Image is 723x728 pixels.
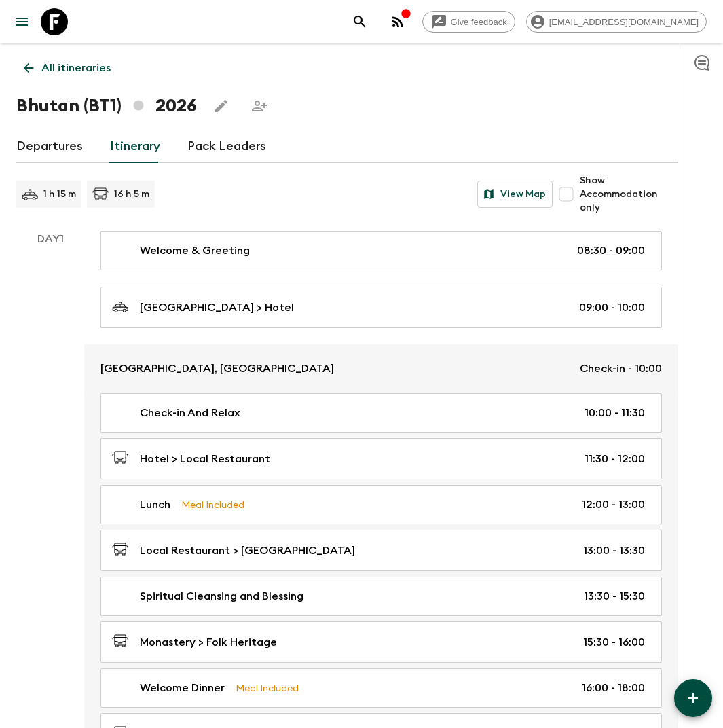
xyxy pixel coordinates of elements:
a: All itineraries [16,54,118,81]
button: Edit this itinerary [208,92,235,120]
p: Meal Included [236,680,299,695]
p: 15:30 - 16:00 [583,634,645,651]
a: Check-in And Relax10:00 - 11:30 [100,393,662,433]
a: Spiritual Cleansing and Blessing13:30 - 15:30 [100,577,662,616]
div: [EMAIL_ADDRESS][DOMAIN_NAME] [526,11,707,33]
p: 16 h 5 m [114,187,149,201]
a: Pack Leaders [187,130,266,163]
h1: Bhutan (BT1) 2026 [16,92,197,120]
p: 09:00 - 10:00 [579,299,645,316]
a: Local Restaurant > [GEOGRAPHIC_DATA]13:00 - 13:30 [100,530,662,571]
p: Monastery > Folk Heritage [140,634,277,651]
p: Local Restaurant > [GEOGRAPHIC_DATA] [140,543,355,559]
p: Welcome & Greeting [140,242,250,259]
p: 1 h 15 m [43,187,76,201]
p: 08:30 - 09:00 [577,242,645,259]
a: Welcome DinnerMeal Included16:00 - 18:00 [100,668,662,708]
p: Check-in - 10:00 [580,361,662,377]
a: [GEOGRAPHIC_DATA], [GEOGRAPHIC_DATA]Check-in - 10:00 [84,344,678,393]
p: Day 1 [16,231,84,247]
p: [GEOGRAPHIC_DATA], [GEOGRAPHIC_DATA] [100,361,334,377]
p: 13:00 - 13:30 [583,543,645,559]
p: 12:00 - 13:00 [582,496,645,513]
p: 10:00 - 11:30 [585,405,645,421]
a: Itinerary [110,130,160,163]
a: Welcome & Greeting08:30 - 09:00 [100,231,662,270]
a: Monastery > Folk Heritage15:30 - 16:00 [100,621,662,663]
p: Spiritual Cleansing and Blessing [140,588,303,604]
a: Departures [16,130,83,163]
a: LunchMeal Included12:00 - 13:00 [100,485,662,524]
span: Give feedback [443,17,515,27]
button: menu [8,8,35,35]
a: Give feedback [422,11,515,33]
p: 11:30 - 12:00 [585,451,645,467]
a: Hotel > Local Restaurant11:30 - 12:00 [100,438,662,479]
p: Welcome Dinner [140,680,225,696]
button: View Map [477,181,553,208]
span: Show Accommodation only [580,174,678,215]
p: 16:00 - 18:00 [582,680,645,696]
p: Lunch [140,496,170,513]
span: [EMAIL_ADDRESS][DOMAIN_NAME] [542,17,706,27]
p: All itineraries [41,60,111,76]
p: 13:30 - 15:30 [584,588,645,604]
a: [GEOGRAPHIC_DATA] > Hotel09:00 - 10:00 [100,287,662,328]
p: [GEOGRAPHIC_DATA] > Hotel [140,299,294,316]
p: Hotel > Local Restaurant [140,451,270,467]
p: Check-in And Relax [140,405,240,421]
span: Share this itinerary [246,92,273,120]
p: Meal Included [181,497,244,512]
button: search adventures [346,8,373,35]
